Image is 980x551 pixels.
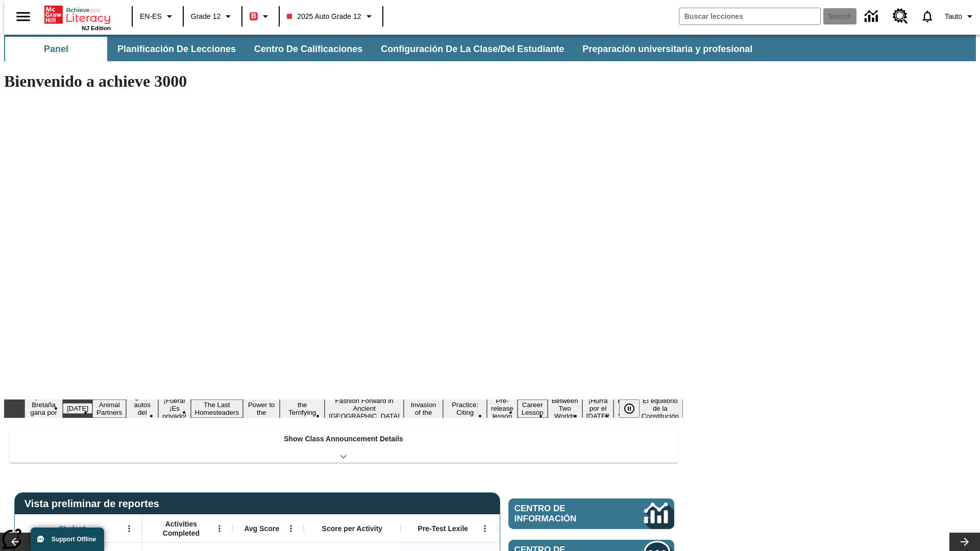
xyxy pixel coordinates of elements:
[418,524,469,533] span: Pre-Test Lexile
[140,11,162,22] span: EN-ES
[59,524,85,533] span: Student
[148,519,215,538] span: Activities Completed
[574,37,761,61] button: Preparación universitaria y profesional
[246,7,276,26] button: Boost El color de la clase es rojo. Cambiar el color de la clase.
[5,37,107,61] button: Panel
[325,395,404,421] button: Slide 9 Fashion Forward in Ancient Rome
[487,395,518,421] button: Slide 12 Pre-release lesson
[109,37,244,61] button: Planificación de lecciones
[322,524,383,533] span: Score per Activity
[52,536,96,543] span: Support Offline
[280,392,325,425] button: Slide 8 Attack of the Terrifying Tomatoes
[638,395,683,421] button: Slide 17 El equilibrio de la Constitución
[614,395,637,421] button: Slide 16 Point of View
[582,395,614,421] button: Slide 15 ¡Hurra por el Día de la Constitución!
[949,533,980,551] button: Carrusel de lecciones, seguir
[283,521,299,536] button: Abrir menú
[443,392,487,425] button: Slide 11 Mixed Practice: Citing Evidence
[243,392,280,425] button: Slide 7 Solar Power to the People
[514,504,610,524] span: Centro de información
[63,403,92,414] button: Slide 2 Día del Trabajo
[44,4,111,31] div: Portada
[212,521,227,536] button: Abrir menú
[887,3,914,30] a: Centro de recursos, Se abrirá en una pestaña nueva.
[191,399,243,418] button: Slide 6 The Last Homesteaders
[251,10,256,22] span: B
[82,25,111,31] span: NJ Edition
[244,524,279,533] span: Avg Score
[4,35,976,61] div: Subbarra de navegación
[619,399,640,418] button: Pausar
[941,7,980,26] button: Perfil/Configuración
[477,521,493,536] button: Abrir menú
[31,528,104,551] button: Support Offline
[246,37,371,61] button: Centro de calificaciones
[126,392,158,425] button: Slide 4 ¿Los autos del futuro?
[518,399,548,418] button: Slide 13 Career Lesson
[136,7,180,26] button: Language: EN-ES, Selecciona un idioma
[287,11,361,22] span: 2025 Auto Grade 12
[679,8,820,24] input: search field
[24,392,63,425] button: Slide 1 ¡Gran Bretaña gana por fin!
[404,392,443,425] button: Slide 10 The Invasion of the Free CD
[619,399,650,418] div: Pausar
[373,37,572,61] button: Configuración de la clase/del estudiante
[191,11,220,22] span: Grade 12
[4,37,762,61] div: Subbarra de navegación
[283,7,379,26] button: Class: 2025 Auto Grade 12, Selecciona una clase
[158,395,190,421] button: Slide 5 ¡Fuera! ¡Es privado!
[187,7,238,26] button: Grado: Grade 12, Elige un grado
[44,5,111,25] a: Portada
[8,2,38,32] button: Abrir el menú lateral
[548,395,582,421] button: Slide 14 Between Two Worlds
[508,498,674,529] a: Centro de información
[121,521,137,536] button: Abrir menú
[914,3,941,30] a: Notificaciones
[945,11,962,22] span: Tauto
[284,434,403,444] p: Show Class Announcement Details
[859,3,887,31] a: Centro de información
[4,72,683,91] h1: Bienvenido a achieve 3000
[9,428,678,463] div: Show Class Announcement Details
[92,399,126,418] button: Slide 3 Animal Partners
[24,498,164,510] span: Vista preliminar de reportes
